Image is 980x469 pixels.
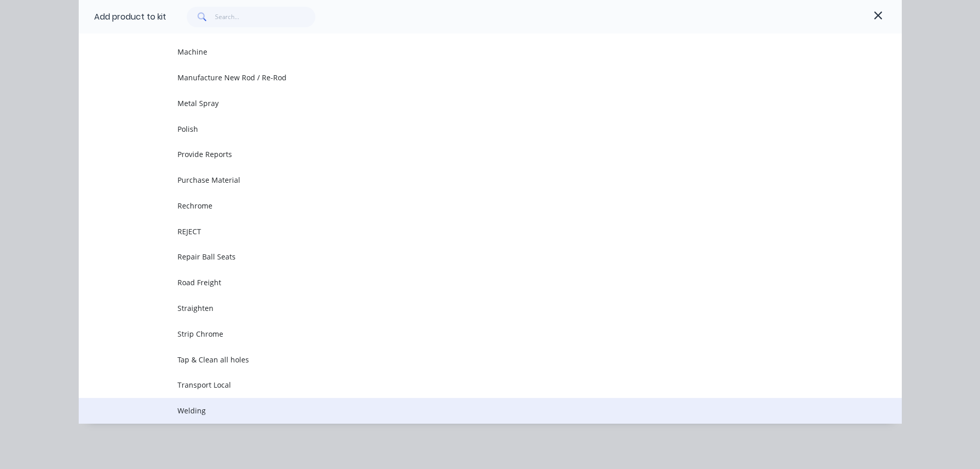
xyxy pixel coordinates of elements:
[215,7,315,27] input: Search...
[177,354,757,365] span: Tap & Clean all holes
[177,328,757,339] span: Strip Chrome
[177,149,757,160] span: Provide Reports
[177,124,757,134] span: Polish
[177,277,757,288] span: Road Freight
[177,251,757,262] span: Repair Ball Seats
[177,226,757,237] span: REJECT
[177,379,757,390] span: Transport Local
[177,72,757,83] span: Manufacture New Rod / Re-Rod
[177,175,757,185] span: Purchase Material
[177,303,757,314] span: Straighten
[94,11,166,23] div: Add product to kit
[177,46,757,57] span: Machine
[177,405,757,416] span: Welding
[177,98,757,109] span: Metal Spray
[177,200,757,211] span: Rechrome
